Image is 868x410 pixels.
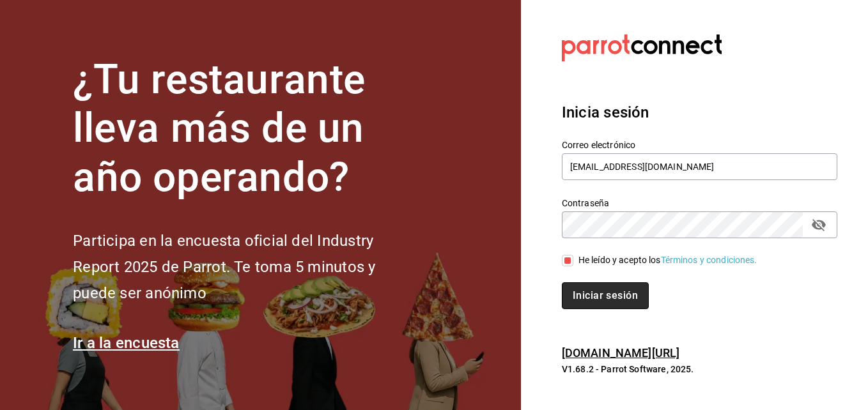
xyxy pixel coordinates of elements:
div: He leído y acepto los [578,254,757,267]
h3: Inicia sesión [562,101,837,124]
button: Iniciar sesión [562,282,649,309]
a: [DOMAIN_NAME][URL] [562,346,679,360]
h1: ¿Tu restaurante lleva más de un año operando? [73,56,418,202]
h2: Participa en la encuesta oficial del Industry Report 2025 de Parrot. Te toma 5 minutos y puede se... [73,228,418,306]
button: passwordField [808,214,830,236]
label: Correo electrónico [562,140,837,149]
label: Contraseña [562,198,837,207]
p: V1.68.2 - Parrot Software, 2025. [562,363,837,376]
a: Ir a la encuesta [73,334,180,352]
input: Ingresa tu correo electrónico [562,153,837,180]
a: Términos y condiciones. [661,255,757,265]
